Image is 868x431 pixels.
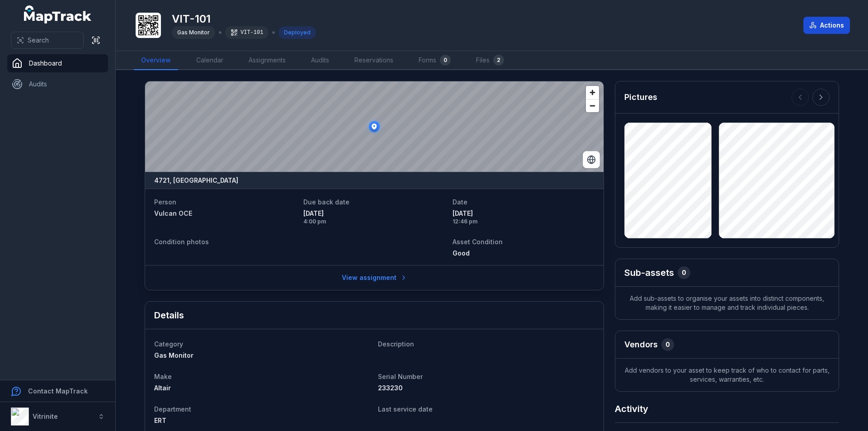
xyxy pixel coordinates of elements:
[347,51,401,70] a: Reservations
[154,405,191,413] span: Department
[615,403,648,415] h2: Activity
[303,209,445,218] span: [DATE]
[145,81,604,172] canvas: Map
[411,51,458,70] a: Forms0
[172,12,316,26] h1: VIT-101
[225,26,269,39] div: VIT-101
[154,238,209,246] span: Condition photos
[615,287,839,319] span: Add sub-assets to organise your assets into distinct components, making it easier to manage and t...
[154,340,183,348] span: Category
[154,309,184,322] h2: Details
[453,249,470,257] span: Good
[28,36,49,45] span: Search
[154,351,193,359] span: Gas Monitor
[304,51,336,70] a: Audits
[586,86,599,99] button: Zoom in
[134,51,178,70] a: Overview
[469,51,511,70] a: Files2
[7,54,108,72] a: Dashboard
[7,75,108,93] a: Audits
[583,151,600,168] button: Switch to Satellite View
[453,238,503,246] span: Asset Condition
[493,55,504,66] div: 2
[453,218,594,225] span: 12:46 pm
[154,209,296,218] a: Vulcan OCE
[24,5,92,24] a: MapTrack
[378,405,433,413] span: Last service date
[241,51,293,70] a: Assignments
[453,198,467,206] span: Date
[189,51,231,70] a: Calendar
[440,55,451,66] div: 0
[624,91,657,104] h3: Pictures
[624,338,658,351] h3: Vendors
[378,340,414,348] span: Description
[33,412,58,420] strong: Vitrinite
[11,32,84,49] button: Search
[378,373,423,380] span: Serial Number
[661,338,674,351] div: 0
[177,29,210,36] span: Gas Monitor
[678,266,690,279] div: 0
[154,176,238,185] strong: 4721, [GEOGRAPHIC_DATA]
[378,384,403,392] span: 233230
[278,26,316,39] div: Deployed
[303,198,349,206] span: Due back date
[154,198,176,206] span: Person
[803,17,850,34] button: Actions
[154,373,172,380] span: Make
[336,269,413,286] a: View assignment
[453,209,594,218] span: [DATE]
[586,99,599,112] button: Zoom out
[154,384,171,392] span: Altair
[453,209,594,225] time: 11/08/2025, 12:46:32 pm
[303,209,445,225] time: 11/08/2025, 4:00:00 pm
[615,359,839,391] span: Add vendors to your asset to keep track of who to contact for parts, services, warranties, etc.
[624,266,674,279] h2: Sub-assets
[28,387,88,395] strong: Contact MapTrack
[154,417,166,424] span: ERT
[303,218,445,225] span: 4:00 pm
